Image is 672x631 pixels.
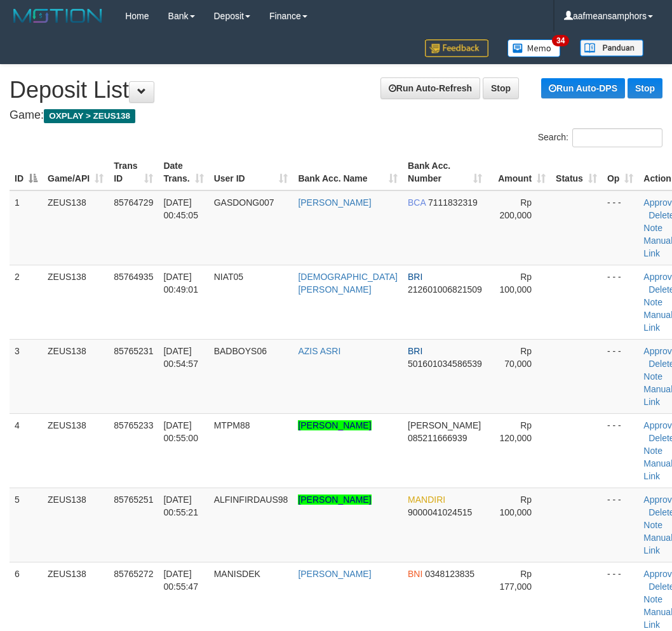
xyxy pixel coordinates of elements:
span: 85765233 [114,420,153,430]
th: Amount: activate to sort column ascending [487,154,551,190]
a: [PERSON_NAME] [298,569,371,579]
td: 1 [10,190,43,265]
th: ID: activate to sort column descending [10,154,43,190]
span: Copy 212601006821509 to clipboard [408,284,482,295]
span: NIAT05 [214,272,243,282]
span: BRI [408,272,422,282]
td: ZEUS138 [43,339,109,413]
th: Status: activate to sort column ascending [551,154,602,190]
a: Note [643,446,662,456]
span: Copy 7111832319 to clipboard [428,197,478,208]
a: 34 [498,32,570,64]
th: Bank Acc. Number: activate to sort column ascending [403,154,487,190]
span: [DATE] 00:54:57 [163,346,198,369]
span: [PERSON_NAME] [408,420,481,430]
span: MTPM88 [214,420,250,430]
td: - - - [602,413,638,488]
th: Game/API: activate to sort column ascending [43,154,109,190]
td: - - - [602,190,638,265]
td: 4 [10,413,43,488]
span: Rp 200,000 [499,197,532,220]
span: [DATE] 00:55:00 [163,420,198,443]
img: Button%20Memo.svg [507,39,561,57]
td: ZEUS138 [43,488,109,562]
th: User ID: activate to sort column ascending [209,154,293,190]
span: [DATE] 00:49:01 [163,272,198,295]
span: BRI [408,346,422,356]
span: Rp 177,000 [499,569,532,592]
td: 3 [10,339,43,413]
a: Stop [628,78,662,98]
td: ZEUS138 [43,413,109,488]
input: Search: [572,128,662,147]
img: MOTION_logo.png [10,6,106,25]
td: - - - [602,488,638,562]
td: ZEUS138 [43,190,109,265]
span: [DATE] 00:45:05 [163,197,198,220]
a: AZIS ASRI [298,346,340,356]
label: Search: [538,128,662,147]
h4: Game: [10,109,662,122]
th: Trans ID: activate to sort column ascending [109,154,158,190]
td: 5 [10,488,43,562]
span: 85765272 [114,569,153,579]
th: Bank Acc. Name: activate to sort column ascending [293,154,403,190]
a: Run Auto-Refresh [380,77,480,99]
span: BADBOYS06 [214,346,267,356]
a: Note [643,371,662,382]
span: 85764935 [114,272,153,282]
td: 2 [10,265,43,339]
span: Copy 085211666939 to clipboard [408,433,467,443]
span: 85764729 [114,197,153,208]
span: 85765251 [114,495,153,505]
td: - - - [602,339,638,413]
span: Copy 501601034586539 to clipboard [408,359,482,369]
span: [DATE] 00:55:47 [163,569,198,592]
a: Note [643,297,662,307]
span: Rp 100,000 [499,272,532,295]
a: [PERSON_NAME] [298,420,371,430]
span: Rp 120,000 [499,420,532,443]
span: OXPLAY > ZEUS138 [44,109,135,123]
span: MANISDEK [214,569,260,579]
span: [DATE] 00:55:21 [163,495,198,517]
td: ZEUS138 [43,265,109,339]
a: Run Auto-DPS [541,78,625,98]
td: - - - [602,265,638,339]
a: [PERSON_NAME] [298,495,371,505]
a: [DEMOGRAPHIC_DATA][PERSON_NAME] [298,272,398,295]
span: MANDIRI [408,495,445,505]
th: Op: activate to sort column ascending [602,154,638,190]
span: Rp 100,000 [499,495,532,517]
span: 34 [552,35,569,46]
span: 85765231 [114,346,153,356]
a: Stop [483,77,519,99]
span: BCA [408,197,426,208]
a: Note [643,594,662,604]
h1: Deposit List [10,77,662,103]
span: BNI [408,569,422,579]
a: [PERSON_NAME] [298,197,371,208]
span: Rp 70,000 [504,346,532,369]
span: ALFINFIRDAUS98 [214,495,288,505]
img: Feedback.jpg [425,39,488,57]
a: Note [643,223,662,233]
img: panduan.png [580,39,643,56]
a: Note [643,520,662,530]
span: GASDONG007 [214,197,274,208]
span: Copy 0348123835 to clipboard [425,569,474,579]
span: Copy 9000041024515 to clipboard [408,507,472,517]
th: Date Trans.: activate to sort column ascending [158,154,208,190]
